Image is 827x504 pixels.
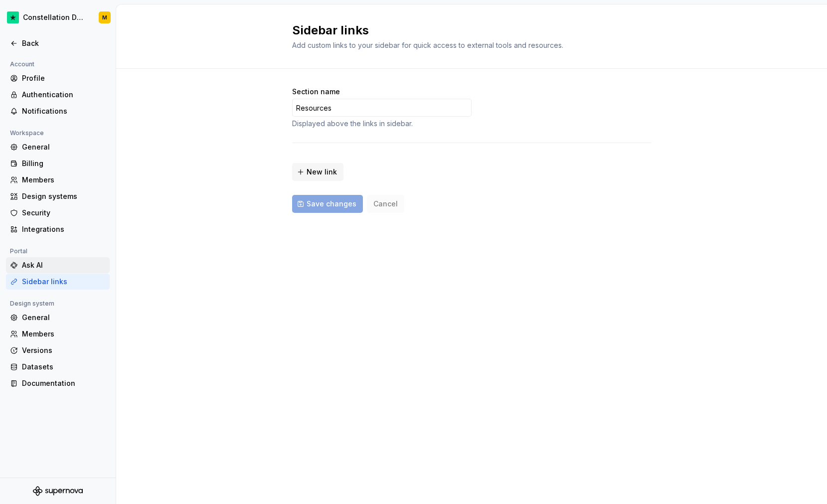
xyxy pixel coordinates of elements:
div: Billing [22,159,106,168]
a: Versions [6,342,110,358]
div: Back [22,38,106,48]
div: Integrations [22,224,106,234]
div: Profile [22,73,106,83]
div: Displayed above the links in sidebar. [292,119,472,129]
span: Add custom links to your sidebar for quick access to external tools and resources. [292,41,563,49]
div: Notifications [22,106,106,116]
a: Design systems [6,188,110,204]
a: Members [6,326,110,342]
div: Members [22,175,106,185]
div: Members [22,329,106,339]
button: Constellation Design SystemM [2,6,114,28]
div: Authentication [22,90,106,100]
a: Authentication [6,87,110,103]
a: Sidebar links [6,274,110,290]
div: Documentation [22,378,106,388]
div: Portal [6,245,31,257]
div: Versions [22,345,106,355]
div: Sidebar links [22,277,106,287]
div: Design system [6,298,58,310]
a: Documentation [6,375,110,391]
span: New link [307,167,337,177]
a: Security [6,205,110,221]
div: Workspace [6,127,48,139]
img: d602db7a-5e75-4dfe-a0a4-4b8163c7bad2.png [7,11,19,23]
a: General [6,310,110,326]
div: Design systems [22,191,106,201]
svg: Supernova Logo [33,486,83,496]
a: Members [6,172,110,188]
div: Ask AI [22,260,106,270]
a: Notifications [6,103,110,119]
a: General [6,139,110,155]
label: Section name [292,87,340,97]
a: Profile [6,70,110,86]
a: Integrations [6,221,110,237]
div: Security [22,208,106,218]
div: Constellation Design System [23,12,87,22]
a: Datasets [6,359,110,375]
a: Billing [6,156,110,171]
div: Datasets [22,362,106,372]
a: Back [6,35,110,51]
div: General [22,142,106,152]
div: General [22,313,106,323]
div: Account [6,58,38,70]
a: Ask AI [6,257,110,273]
h2: Sidebar links [292,22,639,38]
div: M [102,13,107,21]
button: New link [292,163,343,181]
